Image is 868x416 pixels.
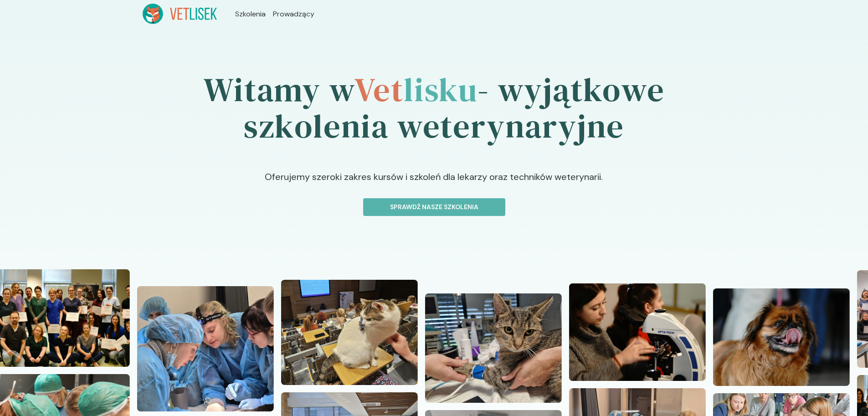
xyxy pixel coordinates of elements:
[371,202,498,212] p: Sprawdź nasze szkolenia
[137,286,274,411] img: Z2WOzZbqstJ98vaN_20241110_112957.jpg
[713,288,850,386] img: Z2WOn5bqstJ98vZ7_DSC06617.JPG
[354,67,404,112] span: Vet
[363,198,505,216] button: Sprawdź nasze szkolenia
[235,9,266,20] a: Szkolenia
[273,9,314,20] a: Prowadzący
[145,170,724,198] p: Oferujemy szeroki zakres kursów i szkoleń dla lekarzy oraz techników weterynarii.
[425,293,562,403] img: Z2WOuJbqstJ98vaF_20221127_125425.jpg
[281,280,418,385] img: Z2WOx5bqstJ98vaI_20240512_101618.jpg
[404,67,478,112] span: lisku
[143,46,726,170] h1: Witamy w - wyjątkowe szkolenia weterynaryjne
[569,283,706,381] img: Z2WOrpbqstJ98vaB_DSC04907.JPG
